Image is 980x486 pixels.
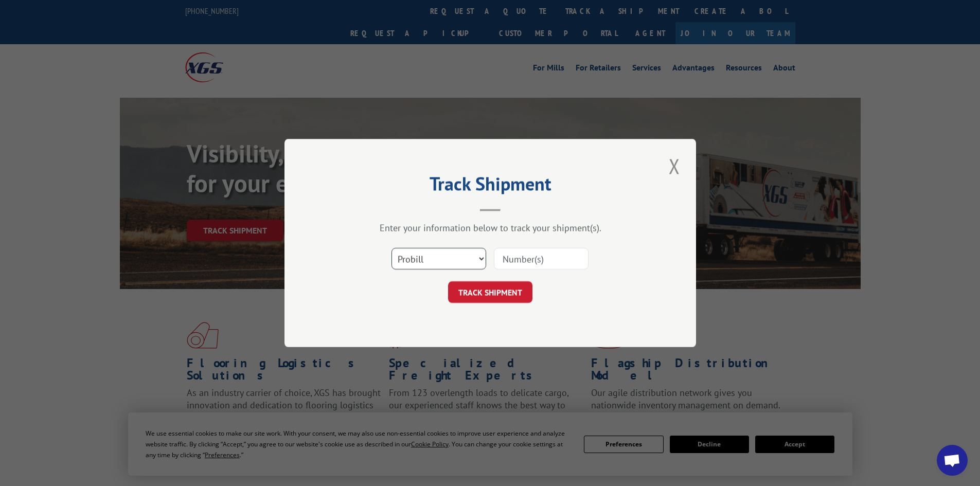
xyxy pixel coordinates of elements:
[336,176,645,196] h2: Track Shipment
[448,281,532,303] button: TRACK SHIPMENT
[666,152,683,180] button: Close modal
[937,445,968,476] a: Open chat
[336,222,645,233] div: Enter your information below to track your shipment(s).
[494,248,589,269] input: Number(s)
